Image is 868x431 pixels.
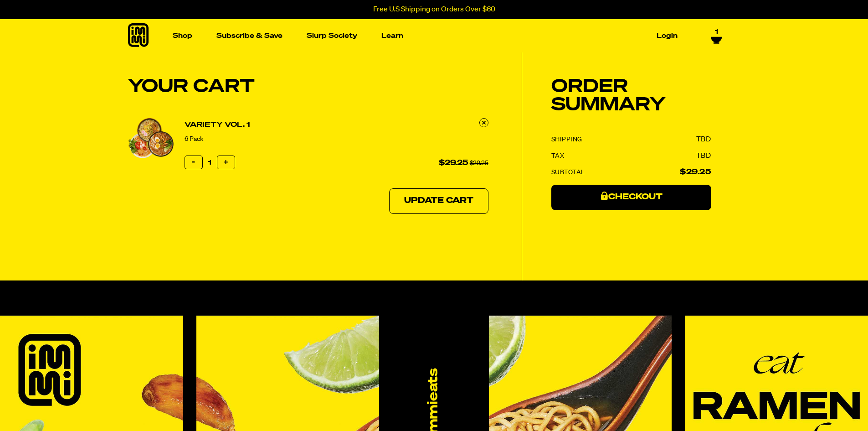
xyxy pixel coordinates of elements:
[551,168,585,177] dt: Subtotal
[439,160,468,167] span: $29.25
[551,185,711,210] button: Checkout
[303,29,361,43] a: Slurp Society
[653,29,681,43] a: Login
[378,29,407,43] a: Learn
[128,78,488,96] h1: Your Cart
[169,19,681,52] nav: Main navigation
[185,134,250,144] div: 6 Pack
[551,152,565,160] dt: Tax
[213,29,286,43] a: Subscribe & Save
[696,135,711,144] dd: TBD
[128,118,174,158] img: Variety Vol. 1 - 6 Pack
[551,78,711,114] h2: Order Summary
[715,28,718,36] span: 1
[389,188,488,214] button: Update Cart
[680,169,711,176] strong: $29.25
[185,119,250,130] a: Variety Vol. 1
[185,156,235,170] input: quantity
[696,152,711,160] dd: TBD
[373,5,495,14] p: Free U.S Shipping on Orders Over $60
[711,28,722,43] a: 1
[551,135,582,144] dt: Shipping
[470,160,488,166] s: $29.25
[169,29,196,43] a: Shop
